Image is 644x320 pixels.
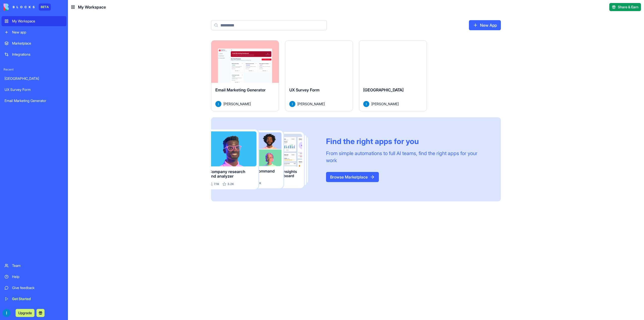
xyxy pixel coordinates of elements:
a: My Workspace [2,16,66,26]
img: Avatar [289,101,295,107]
img: Avatar [215,101,221,107]
span: [PERSON_NAME] [371,101,399,106]
img: Frame_181_egmpey.png [211,129,318,190]
a: Team [2,261,66,271]
a: Get Started [2,294,66,304]
a: New App [469,20,501,30]
img: logo [4,4,35,11]
a: Help [2,272,66,282]
span: Recent [2,67,66,72]
a: [GEOGRAPHIC_DATA] [2,74,66,84]
a: BETA [4,4,51,11]
span: My Workspace [78,4,106,10]
a: New app [2,27,66,37]
a: Integrations [2,49,66,59]
span: [GEOGRAPHIC_DATA] [363,87,404,92]
a: UX Survey Form [2,85,66,95]
div: UX Survey Form [5,87,63,92]
div: Integrations [12,52,63,57]
div: [GEOGRAPHIC_DATA] [5,76,63,81]
span: Share & Earn [618,5,638,10]
div: BETA [39,4,51,11]
span: [PERSON_NAME] [223,101,251,106]
button: Upgrade [16,309,34,317]
a: Email Marketing Generator [2,96,66,106]
span: Email Marketing Generator [215,87,266,92]
div: Team [12,263,63,268]
a: Upgrade [16,310,34,315]
img: ACg8ocKX1H1ETx1q3Fn9GVN6IWFIMG6pLKxXrbjenzKY4teM1WLJ4Q=s96-c [3,309,11,317]
div: Marketplace [12,41,63,46]
span: [PERSON_NAME] [297,101,325,106]
div: My Workspace [12,19,63,24]
div: Get Started [12,296,63,301]
div: Email Marketing Generator [5,98,63,103]
a: Marketplace [2,38,66,48]
div: Help [12,274,63,279]
img: Avatar [363,101,369,107]
div: Find the right apps for you [326,137,489,146]
div: New app [12,30,63,35]
span: UX Survey Form [289,87,319,92]
a: [GEOGRAPHIC_DATA]Avatar[PERSON_NAME] [359,40,427,111]
div: Give feedback [12,285,63,290]
a: Browse Marketplace [326,172,379,182]
a: UX Survey FormAvatar[PERSON_NAME] [285,40,353,111]
div: From simple automations to full AI teams, find the right apps for your work [326,150,489,164]
a: Give feedback [2,283,66,293]
a: Email Marketing GeneratorAvatar[PERSON_NAME] [211,40,279,111]
button: Share & Earn [609,3,641,11]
